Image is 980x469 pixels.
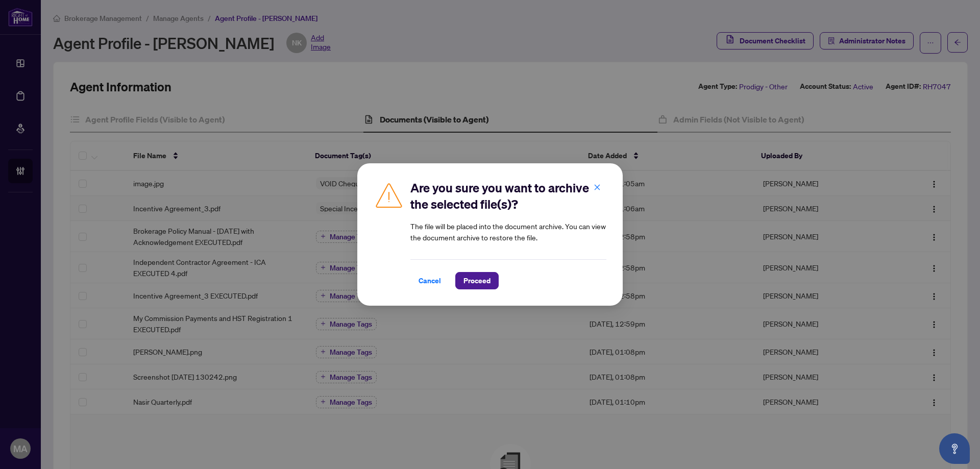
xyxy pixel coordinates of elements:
[594,184,601,191] span: close
[410,220,606,243] article: The file will be placed into the document archive. You can view the document archive to restore t...
[455,272,499,289] button: Proceed
[410,272,449,289] button: Cancel
[374,180,404,210] img: Caution Icon
[410,180,606,212] h2: Are you sure you want to archive the selected file(s)?
[463,273,491,289] span: Proceed
[419,273,441,289] span: Cancel
[939,433,970,464] button: Open asap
